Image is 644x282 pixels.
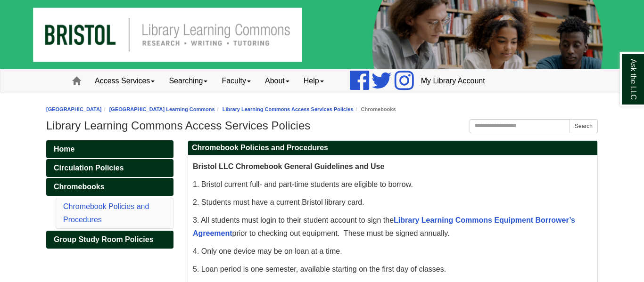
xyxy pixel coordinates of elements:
[63,202,149,224] a: Chromebook Policies and Procedures
[46,140,173,249] div: Guide Pages
[193,247,342,255] span: 4. Only one device may be on loan at a time.
[46,119,598,132] h1: Library Learning Commons Access Services Policies
[46,159,173,177] a: Circulation Policies
[193,180,413,188] span: 1. Bristol current full- and part-time students are eligible to borrow.
[109,106,215,112] a: [GEOGRAPHIC_DATA] Learning Commons
[54,164,124,172] span: Circulation Policies
[46,178,173,196] a: Chromebooks
[188,141,597,155] h2: Chromebook Policies and Procedures
[46,140,173,158] a: Home
[46,231,173,249] a: Group Study Room Policies
[223,106,354,112] a: Library Learning Commons Access Services Policies
[297,69,331,93] a: Help
[193,216,575,237] a: Library Learning Commons Equipment Borrower’s Agreement
[88,69,162,93] a: Access Services
[54,183,105,191] span: Chromebooks
[162,69,215,93] a: Searching
[193,198,364,206] span: 2. Students must have a current Bristol library card.
[46,105,598,114] nav: breadcrumb
[258,69,297,93] a: About
[193,265,446,273] span: 5. Loan period is one semester, available starting on the first day of classes.
[414,69,492,93] a: My Library Account
[570,119,598,133] button: Search
[353,105,396,114] li: Chromebooks
[193,162,384,170] span: Bristol LLC Chromebook General Guidelines and Use
[54,145,74,153] span: Home
[215,69,258,93] a: Faculty
[193,216,575,237] span: 3. All students must login to their student account to sign the prior to checking out equipment. ...
[54,235,154,243] span: Group Study Room Policies
[46,106,102,112] a: [GEOGRAPHIC_DATA]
